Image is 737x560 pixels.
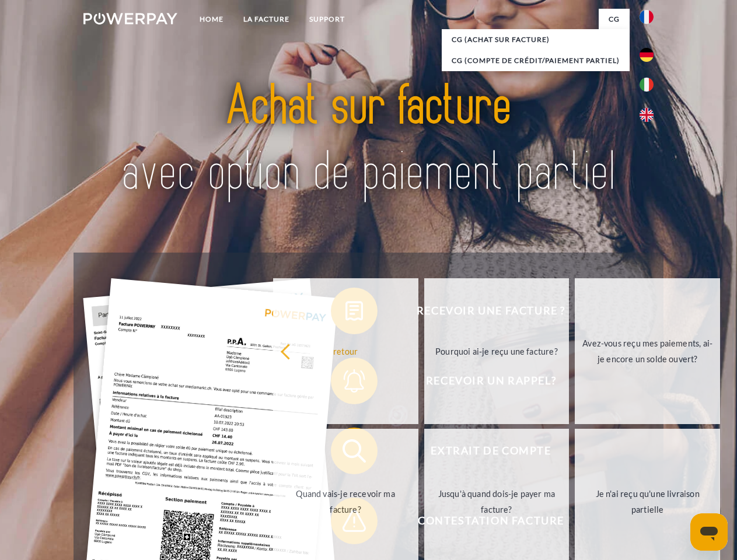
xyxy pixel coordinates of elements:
img: logo-powerpay-white.svg [83,13,177,24]
img: title-powerpay_fr.svg [111,56,626,223]
div: Quand vais-je recevoir ma facture? [280,486,411,517]
img: it [640,78,654,92]
a: CG (Compte de crédit/paiement partiel) [442,50,630,71]
img: fr [640,10,654,24]
iframe: Bouton de lancement de la fenêtre de messagerie [690,513,728,551]
div: Avez-vous reçu mes paiements, ai-je encore un solde ouvert? [582,335,713,367]
a: CG (achat sur facture) [442,29,630,50]
div: Jusqu'à quand dois-je payer ma facture? [431,486,563,517]
a: LA FACTURE [233,9,299,30]
div: Pourquoi ai-je reçu une facture? [431,343,563,359]
img: en [640,108,654,122]
a: Home [190,9,233,30]
a: Support [299,9,355,30]
div: Je n'ai reçu qu'une livraison partielle [582,486,713,517]
a: CG [599,9,630,30]
div: retour [280,343,411,359]
a: Avez-vous reçu mes paiements, ai-je encore un solde ouvert? [575,278,720,424]
img: de [640,48,654,62]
